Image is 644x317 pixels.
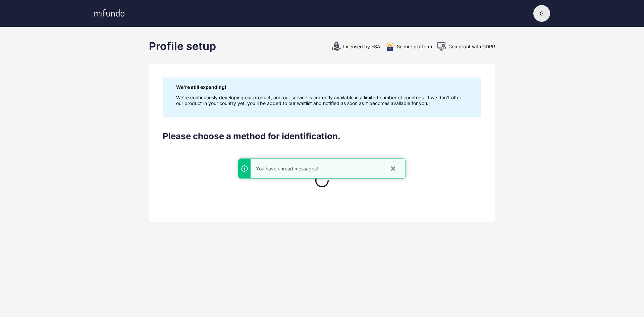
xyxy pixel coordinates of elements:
[437,41,495,51] div: Compliant with GDPR
[176,95,468,106] p: We're continuously developing our product, and our service is currently available in a limited nu...
[176,84,226,90] strong: We're still expanding!
[331,41,380,51] div: Licensed by FSA
[251,165,389,172] div: You have unread messages!
[385,41,395,51] img: security.55d3347b7bf33037bdb2441a2aa85556.svg
[533,5,550,22] button: G
[331,41,341,51] img: 7+JCiAginYKlSyhdkmFEBJyNkqRC0NBwvU0pAWCqCExFYhiwxSZavwWUEBlBg91RYYdCy0anPhXwIFUBEunFtYQTLLoKfhXsj...
[389,164,397,173] button: close
[163,131,481,142] div: Please choose a method for identification.
[385,41,432,51] div: Secure platform
[149,40,216,53] div: Profile setup
[437,41,447,51] img: Aa19ndU2qA+pwAAAABJRU5ErkJggg==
